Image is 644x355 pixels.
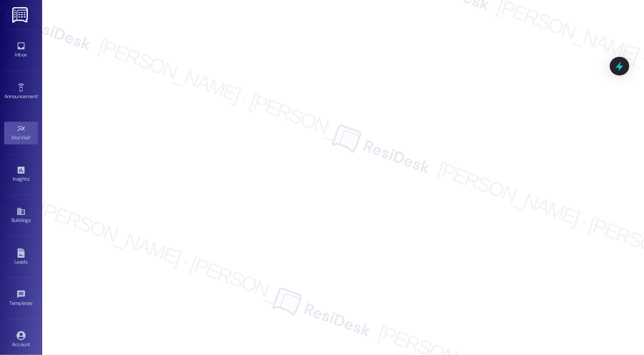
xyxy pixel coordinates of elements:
a: Account [4,328,38,351]
a: Leads [4,246,38,269]
span: • [30,133,32,139]
span: • [32,299,34,305]
a: Buildings [4,204,38,227]
a: Site Visit • [4,122,38,144]
span: • [29,175,30,181]
span: • [38,92,39,98]
img: ResiDesk Logo [12,7,30,23]
a: Inbox [4,39,38,61]
a: Templates • [4,287,38,310]
a: Insights • [4,163,38,186]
